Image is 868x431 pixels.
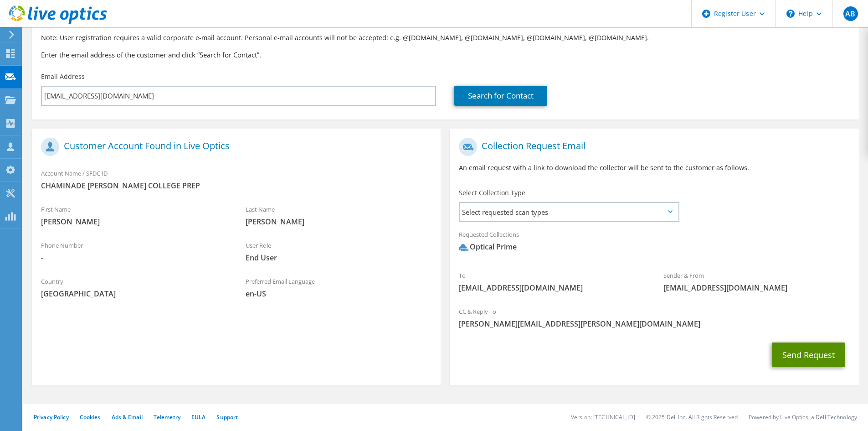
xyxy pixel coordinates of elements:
[450,225,858,261] div: Requested Collections
[459,163,849,173] p: An email request with a link to download the collector will be sent to the customer as follows.
[459,283,645,293] span: [EMAIL_ADDRESS][DOMAIN_NAME]
[34,413,69,421] a: Privacy Policy
[154,413,180,421] a: Telemetry
[459,242,517,252] div: Optical Prime
[459,188,525,197] label: Select Collection Type
[571,413,635,421] li: Version: [TECHNICAL_ID]
[246,289,432,299] span: en-US
[32,200,236,231] div: First Name
[646,413,738,421] li: © 2025 Dell Inc. All Rights Reserved
[32,164,441,195] div: Account Name / SFDC ID
[246,253,432,263] span: End User
[41,72,85,81] label: Email Address
[112,413,143,421] a: Ads & Email
[236,272,441,303] div: Preferred Email Language
[41,33,850,43] p: Note: User registration requires a valid corporate e-mail account. Personal e-mail accounts will ...
[41,217,227,227] span: [PERSON_NAME]
[450,302,858,333] div: CC & Reply To
[236,236,441,267] div: User Role
[41,181,431,191] span: CHAMINADE [PERSON_NAME] COLLEGE PREP
[654,266,859,297] div: Sender & From
[450,266,654,297] div: To
[663,283,850,293] span: [EMAIL_ADDRESS][DOMAIN_NAME]
[41,289,227,299] span: [GEOGRAPHIC_DATA]
[454,86,547,106] a: Search for Contact
[246,217,432,227] span: [PERSON_NAME]
[749,413,857,421] li: Powered by Live Optics, a Dell Technology
[843,6,858,21] span: AB
[772,343,845,367] button: Send Request
[32,272,236,303] div: Country
[41,253,227,263] span: -
[41,50,850,60] h3: Enter the email address of the customer and click “Search for Contact”.
[41,138,427,156] h1: Customer Account Found in Live Optics
[80,413,101,421] a: Cookies
[459,319,849,329] span: [PERSON_NAME][EMAIL_ADDRESS][PERSON_NAME][DOMAIN_NAME]
[236,200,441,231] div: Last Name
[216,413,238,421] a: Support
[460,203,678,221] span: Select requested scan types
[459,138,845,156] h1: Collection Request Email
[786,10,795,18] svg: \n
[191,413,205,421] a: EULA
[32,236,236,267] div: Phone Number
